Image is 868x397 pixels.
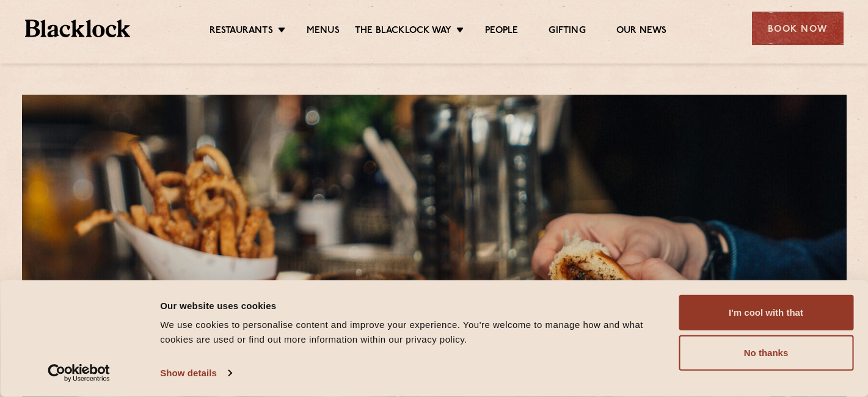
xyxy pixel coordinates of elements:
[160,298,665,313] div: Our website uses cookies
[210,25,273,38] a: Restaurants
[485,25,518,38] a: People
[160,318,665,347] div: We use cookies to personalise content and improve your experience. You're welcome to manage how a...
[355,25,451,38] a: The Blacklock Way
[616,25,667,38] a: Our News
[160,364,231,382] a: Show details
[679,295,853,330] button: I'm cool with that
[26,364,133,382] a: Usercentrics Cookiebot - opens in a new window
[549,25,585,38] a: Gifting
[679,335,853,371] button: No thanks
[25,20,131,37] img: BL_Textured_Logo-footer-cropped.svg
[307,25,340,38] a: Menus
[752,12,844,45] div: Book Now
